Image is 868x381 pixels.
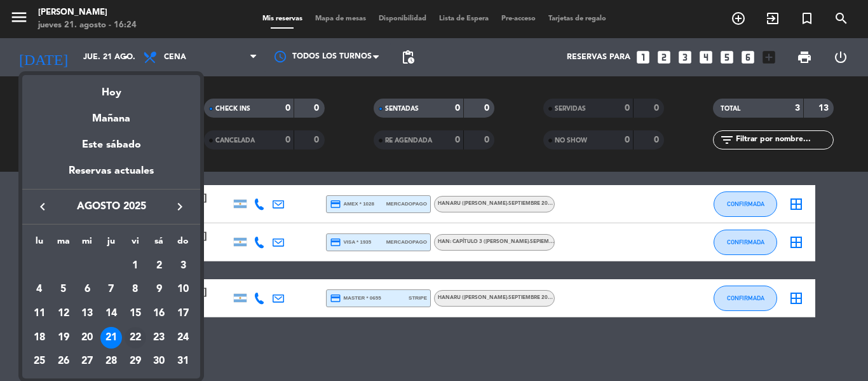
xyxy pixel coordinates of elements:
[54,198,168,215] span: agosto 2025
[76,327,98,349] div: 20
[123,350,147,374] td: 29 de agosto de 2025
[22,101,200,127] div: Mañana
[22,75,200,101] div: Hoy
[125,255,146,277] div: 1
[172,255,194,277] div: 3
[27,326,51,350] td: 18 de agosto de 2025
[75,234,99,254] th: miércoles
[35,199,50,214] i: keyboard_arrow_left
[171,254,195,278] td: 3 de agosto de 2025
[99,350,123,374] td: 28 de agosto de 2025
[172,279,194,300] div: 10
[76,351,98,373] div: 27
[123,278,147,302] td: 8 de agosto de 2025
[123,234,147,254] th: viernes
[99,326,123,350] td: 21 de agosto de 2025
[27,301,51,326] td: 11 de agosto de 2025
[29,303,50,324] div: 11
[172,199,187,214] i: keyboard_arrow_right
[75,326,99,350] td: 20 de agosto de 2025
[148,255,170,277] div: 2
[147,234,172,254] th: sábado
[51,301,76,326] td: 12 de agosto de 2025
[123,301,147,326] td: 15 de agosto de 2025
[100,327,122,349] div: 21
[29,279,50,300] div: 4
[171,278,195,302] td: 10 de agosto de 2025
[171,301,195,326] td: 17 de agosto de 2025
[148,303,170,324] div: 16
[125,279,146,300] div: 8
[148,351,170,373] div: 30
[99,278,123,302] td: 7 de agosto de 2025
[172,351,194,373] div: 31
[75,278,99,302] td: 6 de agosto de 2025
[22,127,200,163] div: Este sábado
[51,350,76,374] td: 26 de agosto de 2025
[27,234,51,254] th: lunes
[75,301,99,326] td: 13 de agosto de 2025
[148,327,170,349] div: 23
[125,303,146,324] div: 15
[29,327,50,349] div: 18
[22,163,200,189] div: Reservas actuales
[27,278,51,302] td: 4 de agosto de 2025
[51,278,76,302] td: 5 de agosto de 2025
[53,327,74,349] div: 19
[53,279,74,300] div: 5
[147,278,172,302] td: 9 de agosto de 2025
[147,350,172,374] td: 30 de agosto de 2025
[100,279,122,300] div: 7
[76,303,98,324] div: 13
[27,350,51,374] td: 25 de agosto de 2025
[100,303,122,324] div: 14
[75,350,99,374] td: 27 de agosto de 2025
[168,198,191,215] button: keyboard_arrow_right
[147,301,172,326] td: 16 de agosto de 2025
[53,351,74,373] div: 26
[99,301,123,326] td: 14 de agosto de 2025
[51,326,76,350] td: 19 de agosto de 2025
[51,234,76,254] th: martes
[29,351,50,373] div: 25
[171,326,195,350] td: 24 de agosto de 2025
[147,326,172,350] td: 23 de agosto de 2025
[171,234,195,254] th: domingo
[53,303,74,324] div: 12
[27,254,123,278] td: AGO.
[123,326,147,350] td: 22 de agosto de 2025
[31,198,54,215] button: keyboard_arrow_left
[147,254,172,278] td: 2 de agosto de 2025
[100,351,122,373] div: 28
[171,350,195,374] td: 31 de agosto de 2025
[172,327,194,349] div: 24
[123,254,147,278] td: 1 de agosto de 2025
[125,351,146,373] div: 29
[148,279,170,300] div: 9
[99,234,123,254] th: jueves
[125,327,146,349] div: 22
[172,303,194,324] div: 17
[76,279,98,300] div: 6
